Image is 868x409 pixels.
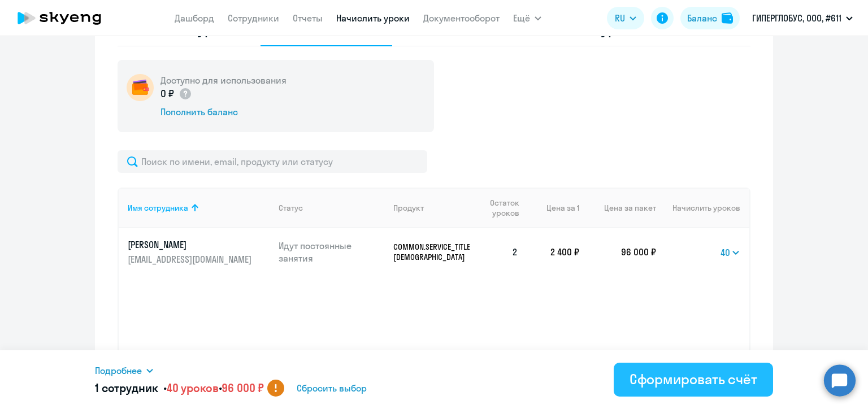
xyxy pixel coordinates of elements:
[160,106,287,118] div: Пополнить баланс
[579,188,656,228] th: Цена за пакет
[680,7,740,29] button: Балансbalance
[470,228,527,276] td: 2
[128,253,254,266] p: [EMAIL_ADDRESS][DOMAIN_NAME]
[747,5,858,32] button: ГИПЕРГЛОБУС, ООО, #611
[630,370,757,388] div: Сформировать счёт
[752,11,841,25] p: ГИПЕРГЛОБУС, ООО, #611
[279,203,303,213] div: Статус
[687,11,717,25] div: Баланс
[393,242,470,262] p: COMMON.SERVICE_TITLE.LONG.[DEMOGRAPHIC_DATA]
[160,74,287,86] h5: Доступно для использования
[336,12,410,24] a: Начислить уроки
[513,11,530,25] span: Ещё
[228,12,279,24] a: Сотрудники
[527,188,579,228] th: Цена за 1
[160,86,192,101] p: 0 ₽
[479,198,527,218] div: Остаток уроков
[167,381,219,395] span: 40 уроков
[614,363,773,397] button: Сформировать счёт
[95,364,142,377] span: Подробнее
[128,203,270,213] div: Имя сотрудника
[279,203,385,213] div: Статус
[128,238,254,251] p: [PERSON_NAME]
[423,12,500,24] a: Документооборот
[222,381,264,395] span: 96 000 ₽
[527,228,579,276] td: 2 400 ₽
[279,240,385,264] p: Идут постоянные занятия
[95,380,264,396] h5: 1 сотрудник • •
[607,7,644,29] button: RU
[513,7,541,29] button: Ещё
[656,188,749,228] th: Начислить уроков
[297,381,367,395] span: Сбросить выбор
[615,11,625,25] span: RU
[393,203,424,213] div: Продукт
[579,228,656,276] td: 96 000 ₽
[127,74,154,101] img: wallet-circle.png
[128,238,270,266] a: [PERSON_NAME][EMAIL_ADDRESS][DOMAIN_NAME]
[175,12,214,24] a: Дашборд
[118,150,427,173] input: Поиск по имени, email, продукту или статусу
[393,203,470,213] div: Продукт
[128,203,188,213] div: Имя сотрудника
[479,198,519,218] span: Остаток уроков
[722,12,733,24] img: balance
[293,12,323,24] a: Отчеты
